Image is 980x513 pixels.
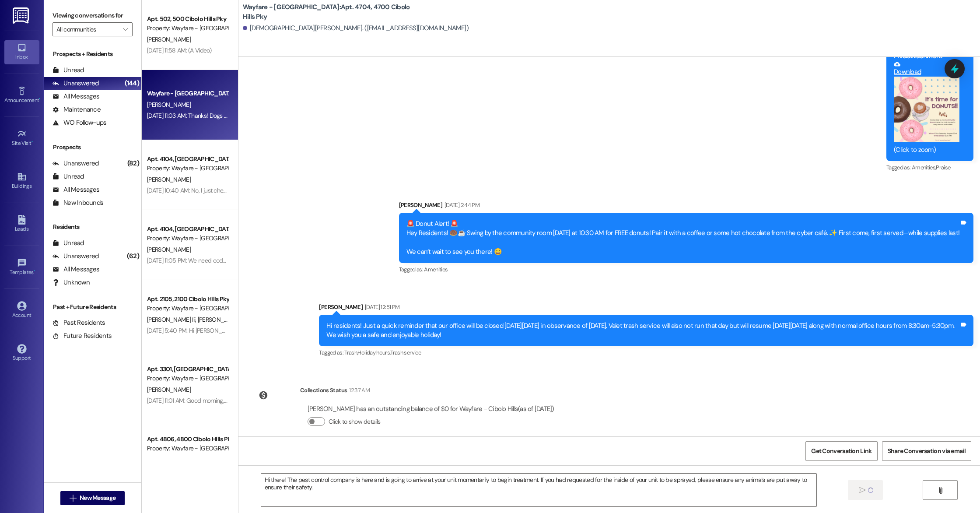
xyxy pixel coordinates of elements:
[894,61,959,76] a: Download
[52,9,133,22] label: Viewing conversations for
[147,24,228,33] div: Property: Wayfare - [GEOGRAPHIC_DATA]
[147,234,228,243] div: Property: Wayfare - [GEOGRAPHIC_DATA]
[319,302,973,315] div: [PERSON_NAME]
[937,487,944,494] i: 
[4,126,39,150] a: Site Visit •
[44,143,141,152] div: Prospects
[406,219,960,257] div: 🚨 Donut Alert! 🚨 Hey Residents! 🍩☕️ Swing by the community room [DATE] at 10:30 AM for FREE donut...
[147,186,389,194] div: [DATE] 10:40 AM: No, I just checked every text and I don't see anything that says Gatewise app?
[44,49,141,59] div: Prospects + Residents
[859,487,866,494] i: 
[4,40,39,64] a: Inbox
[888,446,966,456] span: Share Conversation via email
[70,495,76,502] i: 
[319,346,973,359] div: Tagged as:
[52,92,99,101] div: All Messages
[122,77,141,90] div: (144)
[147,112,656,119] div: [DATE] 11:03 AM: Thanks! Dogs are in the cage already and the door is unlocked so they can just e...
[912,164,936,171] span: Amenities ,
[344,349,357,356] span: Trash ,
[326,321,959,340] div: Hi residents! Just a quick reminder that our office will be closed [DATE][DATE] in observance of ...
[52,318,105,327] div: Past Residents
[399,263,974,276] div: Tagged as:
[147,35,191,43] span: [PERSON_NAME]
[442,200,479,210] div: [DATE] 2:44 PM
[125,157,141,170] div: (82)
[52,185,99,194] div: All Messages
[894,77,959,142] button: Zoom image
[4,341,39,365] a: Support
[52,159,99,168] div: Unanswered
[4,256,39,279] a: Templates •
[52,331,112,341] div: Future Residents
[805,441,877,461] button: Get Conversation Link
[52,79,99,88] div: Unanswered
[44,302,141,312] div: Past + Future Residents
[39,96,40,102] span: •
[52,239,84,248] div: Unread
[424,266,448,273] span: Amenities
[363,302,399,312] div: [DATE] 12:51 PM
[147,164,228,173] div: Property: Wayfare - [GEOGRAPHIC_DATA]
[13,7,31,24] img: ResiDesk Logo
[936,164,950,171] span: Praise
[147,316,198,323] span: [PERSON_NAME] Iii
[147,386,191,394] span: [PERSON_NAME]
[894,145,959,155] div: (Click to zoom)
[52,172,84,181] div: Unread
[4,169,39,193] a: Buildings
[147,327,425,334] div: [DATE] 5:40 PM: Hi [PERSON_NAME] and [PERSON_NAME]. Putting in for the 90 day November renewal lease
[125,249,141,263] div: (62)
[147,89,228,98] div: Wayfare - [GEOGRAPHIC_DATA]
[34,268,35,274] span: •
[60,491,125,505] button: New Message
[886,161,973,174] div: Tagged as:
[882,441,971,461] button: Share Conversation via email
[308,404,554,414] div: [PERSON_NAME] has an outstanding balance of $0 for Wayfare - Cibolo Hills (as of [DATE])
[147,246,191,253] span: [PERSON_NAME]
[123,26,128,33] i: 
[390,349,421,356] span: Trash service
[147,295,228,304] div: Apt. 2105, 2100 Cibolo Hills Pky
[300,386,347,395] div: Collections Status
[52,252,99,261] div: Unanswered
[52,278,90,287] div: Unknown
[4,212,39,236] a: Leads
[56,22,119,36] input: All communities
[147,435,228,444] div: Apt. 4806, 4800 Cibolo Hills Pky
[261,474,816,506] textarea: Hi there! The pest control company is here and is going to arrive at your unit momentarily to beg...
[147,374,228,383] div: Property: Wayfare - [GEOGRAPHIC_DATA]
[52,265,99,274] div: All Messages
[52,118,106,127] div: WO Follow-ups
[4,299,39,322] a: Account
[52,66,84,75] div: Unread
[31,139,33,145] span: •
[44,222,141,232] div: Residents
[894,52,942,60] b: PNG attachment
[147,176,191,183] span: [PERSON_NAME]
[147,397,401,404] div: [DATE] 11:01 AM: Good morning, I will be paying it by 9/19.... Thanks for reaching out.... [PERSO...
[243,3,418,21] b: Wayfare - [GEOGRAPHIC_DATA]: Apt. 4704, 4700 Cibolo Hills Pky
[52,198,103,207] div: New Inbounds
[347,386,370,395] div: 12:37 AM
[147,155,228,164] div: Apt. 4104, [GEOGRAPHIC_DATA]
[147,225,228,234] div: Apt. 4104, [GEOGRAPHIC_DATA]
[147,14,228,24] div: Apt. 502, 500 Cibolo Hills Pky
[243,24,469,33] div: [DEMOGRAPHIC_DATA][PERSON_NAME]. ([EMAIL_ADDRESS][DOMAIN_NAME])
[52,105,101,114] div: Maintenance
[399,200,974,213] div: [PERSON_NAME]
[811,446,871,456] span: Get Conversation Link
[147,365,228,374] div: Apt. 3301, [GEOGRAPHIC_DATA]
[147,46,211,54] div: [DATE] 11:58 AM: (A Video)
[147,304,228,313] div: Property: Wayfare - [GEOGRAPHIC_DATA]
[147,444,228,453] div: Property: Wayfare - [GEOGRAPHIC_DATA]
[80,493,115,502] span: New Message
[357,349,390,356] span: Holiday hours ,
[198,316,241,323] span: [PERSON_NAME]
[147,101,191,109] span: [PERSON_NAME]
[147,256,287,264] div: [DATE] 11:05 PM: We need code to get to our apartment
[329,417,380,426] label: Click to show details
